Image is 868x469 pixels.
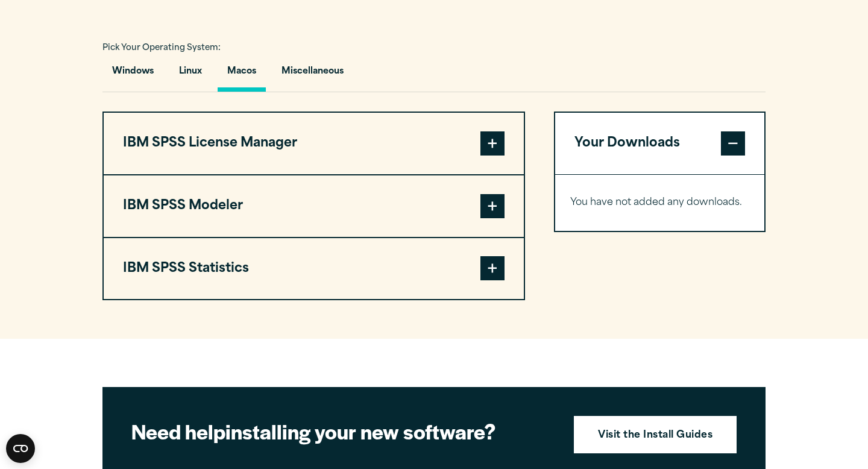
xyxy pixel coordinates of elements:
h2: installing your new software? [131,418,553,445]
button: Open CMP widget [6,434,35,463]
div: Your Downloads [555,174,764,231]
strong: Visit the Install Guides [598,428,712,444]
p: You have not added any downloads. [570,194,749,212]
button: IBM SPSS License Manager [104,113,524,174]
button: Macos [218,57,266,92]
button: Miscellaneous [272,57,353,92]
button: IBM SPSS Statistics [104,238,524,300]
button: Your Downloads [555,113,764,174]
button: IBM SPSS Modeler [104,175,524,237]
span: Pick Your Operating System: [102,44,221,52]
a: Visit the Install Guides [574,416,737,453]
button: Windows [102,57,163,92]
strong: Need help [131,417,225,445]
button: Linux [169,57,212,92]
